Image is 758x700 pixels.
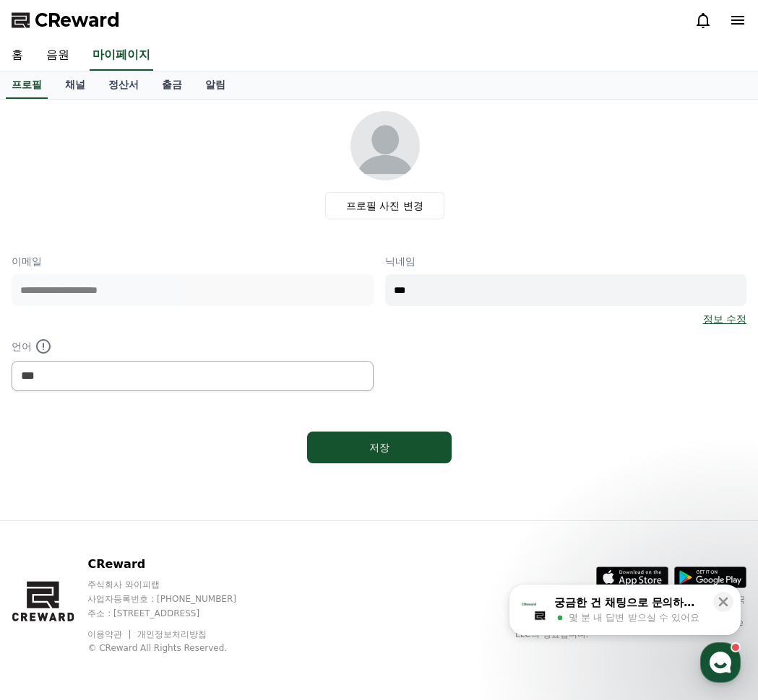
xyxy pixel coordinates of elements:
a: 개인정보처리방침 [137,629,207,639]
label: 프로필 사진 변경 [325,192,444,219]
p: © CReward All Rights Reserved. [87,642,264,654]
a: 음원 [35,40,81,71]
img: profile_image [350,111,420,180]
a: 프로필 [6,71,48,99]
p: 주식회사 와이피랩 [87,579,264,590]
a: CReward [12,9,120,32]
a: 알림 [194,71,237,99]
a: 정산서 [97,71,150,99]
a: 마이페이지 [90,40,153,71]
p: 사업자등록번호 : [PHONE_NUMBER] [87,593,264,605]
p: 닉네임 [385,254,747,268]
a: 채널 [53,71,97,99]
p: 언어 [12,338,374,355]
a: 이용약관 [87,629,133,639]
button: 저장 [307,432,452,463]
a: 정보 수정 [703,312,746,326]
div: 저장 [336,440,423,455]
p: 주소 : [STREET_ADDRESS] [87,608,264,619]
a: 출금 [150,71,194,99]
p: CReward [87,556,264,573]
span: CReward [35,9,120,32]
p: 이메일 [12,254,374,268]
